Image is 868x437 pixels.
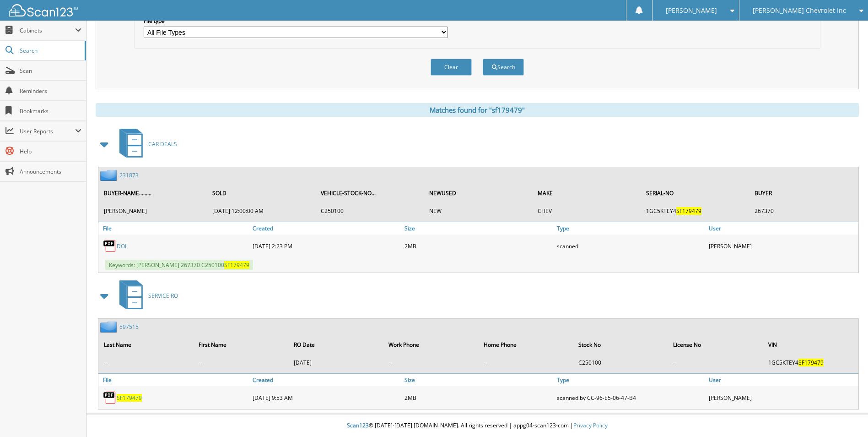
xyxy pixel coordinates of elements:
[100,169,119,181] img: folder2.png
[750,184,857,202] th: BUYER
[194,335,288,354] th: First Name
[555,374,706,386] a: Type
[105,260,253,270] span: Keywords: [PERSON_NAME] 267370 C250100
[20,67,81,75] span: Scan
[347,421,369,429] span: Scan123
[573,421,608,429] a: Privacy Policy
[117,394,142,402] a: SF179479
[316,203,424,218] td: C250100
[20,127,75,135] span: User Reports
[533,203,641,218] td: CHEV
[99,184,207,202] th: BUYER-NAME.........
[114,278,178,314] a: SERVICE RO
[99,203,207,218] td: [PERSON_NAME]
[798,359,824,366] span: SF179479
[642,203,749,218] td: 1GC5KTEY4
[479,355,573,370] td: --
[316,184,424,202] th: VEHICLE-STOCK-NO...
[144,17,448,25] label: File type
[250,388,402,407] div: [DATE] 9:53 AM
[20,147,81,155] span: Help
[669,335,762,354] th: License No
[706,388,858,407] div: [PERSON_NAME]
[431,59,472,76] button: Clear
[250,374,402,386] a: Created
[289,355,383,370] td: [DATE]
[148,140,177,148] span: CAR DEALS
[224,261,249,269] span: SF179479
[574,335,668,354] th: Stock No
[555,388,706,407] div: scanned by CC-96-E5-06-47-B4
[20,168,81,175] span: Announcements
[764,335,857,354] th: VIN
[764,355,857,370] td: 1GC5KTEY4
[98,374,250,386] a: File
[86,415,868,437] div: © [DATE]-[DATE] [DOMAIN_NAME]. All rights reserved | appg04-scan123-com |
[194,355,288,370] td: --
[533,184,641,202] th: MAKE
[99,355,193,370] td: --
[402,222,554,235] a: Size
[208,184,315,202] th: SOLD
[676,207,701,215] span: SF179479
[20,27,75,34] span: Cabinets
[103,239,117,253] img: PDF.png
[384,335,478,354] th: Work Phone
[103,391,117,404] img: PDF.png
[96,103,859,117] div: Matches found for "sf179479"
[555,237,706,255] div: scanned
[148,292,178,300] span: SERVICE RO
[642,184,749,202] th: SERIAL-NO
[250,222,402,235] a: Created
[669,355,762,370] td: --
[750,203,857,218] td: 267370
[706,237,858,255] div: [PERSON_NAME]
[425,184,532,202] th: NEWUSED
[100,321,119,333] img: folder2.png
[119,171,139,179] a: 231873
[117,242,128,250] a: DOL
[98,222,250,235] a: File
[574,355,668,370] td: C250100
[20,87,81,95] span: Reminders
[384,355,478,370] td: --
[706,374,858,386] a: User
[753,8,846,13] span: [PERSON_NAME] Chevrolet Inc
[402,237,554,255] div: 2MB
[289,335,383,354] th: RO Date
[402,374,554,386] a: Size
[250,237,402,255] div: [DATE] 2:23 PM
[555,222,706,235] a: Type
[666,8,717,13] span: [PERSON_NAME]
[822,393,868,437] iframe: Chat Widget
[20,47,80,55] span: Search
[99,335,193,354] th: Last Name
[479,335,573,354] th: Home Phone
[425,203,532,218] td: NEW
[706,222,858,235] a: User
[114,126,177,162] a: CAR DEALS
[402,388,554,407] div: 2MB
[208,203,315,218] td: [DATE] 12:00:00 AM
[9,4,78,16] img: scan123-logo-white.svg
[119,323,139,331] a: 597515
[20,107,81,115] span: Bookmarks
[483,59,524,76] button: Search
